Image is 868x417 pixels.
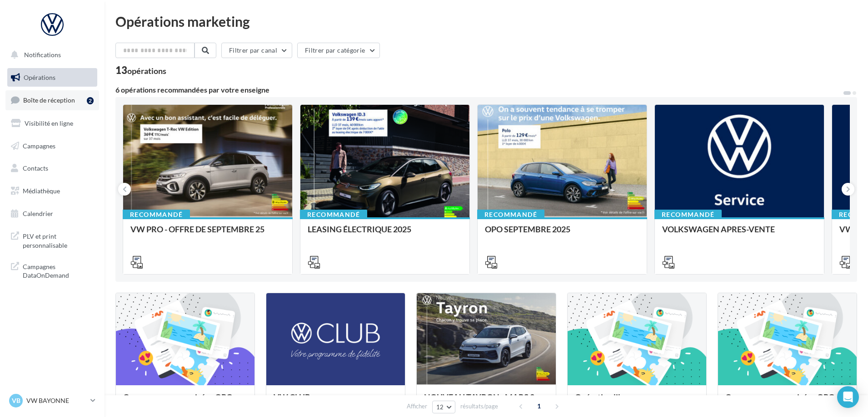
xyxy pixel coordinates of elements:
a: Boîte de réception2 [5,90,99,110]
span: Contacts [23,164,48,172]
span: VB [12,396,20,405]
a: Médiathèque [5,182,99,201]
span: Visibilité en ligne [25,119,73,127]
div: 13 [115,65,166,75]
div: Recommandé [300,210,367,220]
span: 12 [436,403,444,411]
a: VB VW BAYONNE [7,392,97,409]
a: Calendrier [5,204,99,223]
span: Opérations [24,74,55,81]
span: Campagnes [23,142,55,149]
a: Campagnes DataOnDemand [5,257,99,284]
button: 12 [432,401,455,413]
div: Recommandé [123,210,190,220]
div: opérations [127,67,166,75]
div: 2 [87,97,94,104]
button: Filtrer par canal [221,43,292,58]
div: Recommandé [654,210,722,220]
span: Campagnes DataOnDemand [23,260,94,280]
span: Médiathèque [23,187,60,195]
a: PLV et print personnalisable [5,226,99,253]
span: résultats/page [460,402,498,411]
div: Opérations marketing [115,15,857,28]
div: 6 opérations recommandées par votre enseigne [115,86,843,93]
div: VOLKSWAGEN APRES-VENTE [662,225,817,243]
button: Filtrer par catégorie [297,43,380,58]
button: Notifications [5,45,95,64]
a: Visibilité en ligne [5,114,99,133]
div: LEASING ÉLECTRIQUE 2025 [308,225,462,243]
div: Open Intercom Messenger [837,386,859,408]
div: Campagnes sponsorisées OPO Septembre [123,392,247,411]
div: VW PRO - OFFRE DE SEPTEMBRE 25 [130,225,285,243]
div: VW CLUB [274,392,398,411]
span: 1 [532,399,546,413]
a: Contacts [5,159,99,178]
span: Notifications [24,51,61,59]
p: VW BAYONNE [26,396,87,405]
span: Boîte de réception [23,96,75,104]
div: Recommandé [477,210,544,220]
div: OPO SEPTEMBRE 2025 [485,225,639,243]
span: PLV et print personnalisable [23,230,94,250]
div: NOUVEAU TAYRON - MARS 2025 [424,392,548,411]
span: Afficher [407,402,427,411]
span: Calendrier [23,210,53,217]
div: Opération libre [575,392,699,411]
a: Opérations [5,68,99,87]
div: Campagnes sponsorisées OPO [725,392,849,411]
a: Campagnes [5,137,99,156]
